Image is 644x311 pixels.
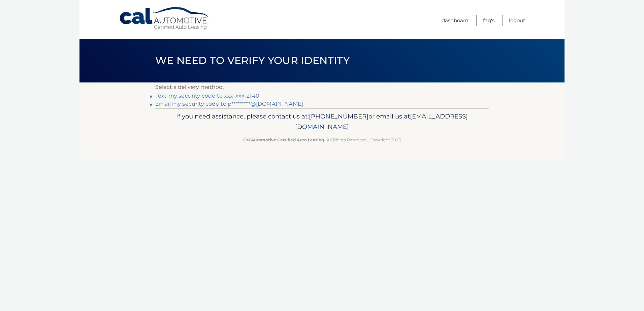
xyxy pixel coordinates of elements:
a: Cal Automotive [119,7,210,31]
a: Email my security code to p*********@[DOMAIN_NAME] [155,101,303,107]
a: Text my security code to xxx-xxx-2140 [155,93,259,99]
span: [PHONE_NUMBER] [309,112,368,120]
p: If you need assistance, please contact us at: or email us at [160,111,484,133]
a: Logout [509,15,525,26]
a: FAQ's [483,15,494,26]
p: Select a delivery method: [155,82,489,92]
p: - All Rights Reserved - Copyright 2025 [160,136,484,143]
a: Dashboard [442,15,469,26]
span: We need to verify your identity [155,54,350,67]
strong: Cal Automotive Certified Auto Leasing [243,137,324,142]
